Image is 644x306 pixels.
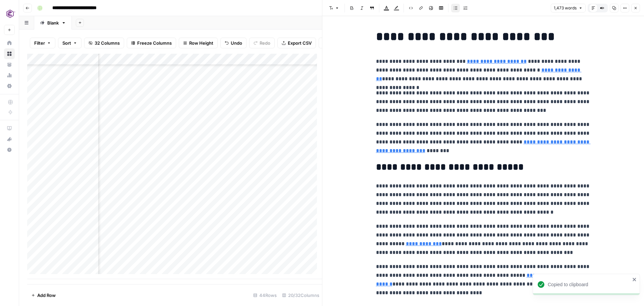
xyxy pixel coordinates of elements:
[84,38,124,48] button: 32 Columns
[4,134,15,144] button: What's new?
[4,5,15,22] button: Workspace: Commvault
[4,38,15,48] a: Home
[551,4,586,12] button: 1,473 words
[27,290,60,301] button: Add Row
[220,38,247,48] button: Undo
[279,290,322,301] div: 20/32 Columns
[127,38,176,48] button: Freeze Columns
[548,281,630,288] div: Copied to clipboard
[4,134,14,144] div: What's new?
[260,40,270,46] span: Redo
[4,48,15,59] a: Browse
[554,5,577,11] span: 1,473 words
[34,40,45,46] span: Filter
[47,19,59,26] div: Blank
[58,38,82,48] button: Sort
[137,40,172,46] span: Freeze Columns
[288,40,312,46] span: Export CSV
[189,40,213,46] span: Row Height
[277,38,316,48] button: Export CSV
[231,40,242,46] span: Undo
[37,292,56,299] span: Add Row
[34,16,72,30] a: Blank
[4,59,15,70] a: Your Data
[251,290,279,301] div: 44 Rows
[179,38,218,48] button: Row Height
[30,38,55,48] button: Filter
[4,81,15,91] a: Settings
[4,70,15,81] a: Usage
[249,38,275,48] button: Redo
[95,40,120,46] span: 32 Columns
[4,8,16,20] img: Commvault Logo
[632,277,637,282] button: close
[4,144,15,155] button: Help + Support
[62,40,71,46] span: Sort
[4,123,15,134] a: AirOps Academy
